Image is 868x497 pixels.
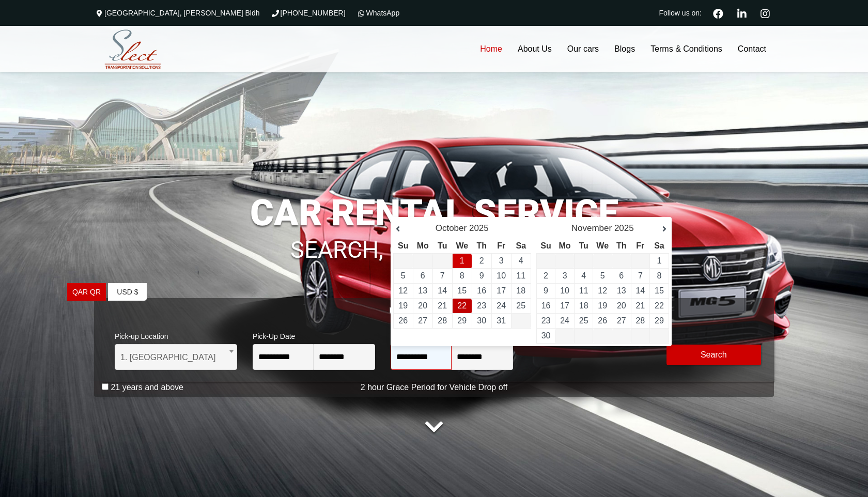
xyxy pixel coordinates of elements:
a: 7 [638,271,643,280]
a: USD $ [108,283,147,301]
span: Saturday [516,241,526,250]
span: Tuesday [579,241,588,250]
a: 2 [479,256,484,265]
a: 6 [421,271,425,280]
a: 11 [579,286,588,295]
a: 21 [438,301,447,310]
span: Sunday [540,241,551,250]
a: 10 [497,271,506,280]
a: 27 [617,316,626,325]
span: 1. Hamad International Airport [115,344,237,370]
a: Prev [396,224,411,235]
a: 11 [516,271,525,280]
a: Linkedin [733,7,751,19]
a: 26 [598,316,607,325]
a: 29 [457,316,467,325]
a: 23 [477,301,486,310]
span: Pick-up Location [115,325,237,344]
button: Modify Search [667,345,762,365]
a: 3 [499,256,504,265]
a: 10 [560,286,569,295]
span: 2025 [614,223,634,233]
a: 26 [398,316,408,325]
a: 30 [541,331,551,340]
a: 23 [541,316,551,325]
a: 28 [438,316,447,325]
a: 20 [617,301,626,310]
a: 8 [460,271,464,280]
a: Instagram [756,7,774,19]
a: 28 [636,316,645,325]
a: 22 [655,301,664,310]
a: 25 [516,301,525,310]
span: Wednesday [456,241,468,250]
a: 25 [579,316,588,325]
a: 12 [398,286,408,295]
a: WhatsApp [356,9,400,17]
span: Friday [636,241,644,250]
span: 2025 [469,223,489,233]
a: Our cars [560,26,607,72]
a: 14 [636,286,645,295]
a: 13 [418,286,427,295]
a: 4 [581,271,586,280]
a: 2 [544,271,548,280]
a: Facebook [709,7,727,19]
span: Saturday [654,241,664,250]
a: 19 [398,301,408,310]
a: 17 [560,301,569,310]
a: 16 [477,286,486,295]
span: October [436,223,467,233]
a: 7 [440,271,445,280]
a: 14 [438,286,447,295]
a: Blogs [607,26,643,72]
a: 18 [579,301,588,310]
a: 31 [497,316,506,325]
a: 8 [657,271,661,280]
a: 9 [479,271,484,280]
span: Monday [559,241,571,250]
a: 27 [418,316,427,325]
a: Next [651,224,667,235]
a: 1 [657,256,661,265]
span: Monday [417,241,429,250]
a: 16 [541,301,551,310]
span: Tuesday [438,241,447,250]
a: 5 [600,271,605,280]
a: 24 [560,316,569,325]
a: Contact [730,26,774,72]
span: Pick-Up Date [253,325,375,344]
span: November [571,223,612,233]
img: Select Rent a Car [97,27,169,72]
a: QAR QR [67,283,106,301]
a: 20 [418,301,427,310]
span: 1. Hamad International Airport [120,345,231,370]
span: Thursday [616,241,627,250]
a: 12 [598,286,607,295]
a: 5 [401,271,406,280]
a: 21 [636,301,645,310]
a: 24 [497,301,506,310]
a: 15 [655,286,664,295]
a: About Us [510,26,560,72]
span: Thursday [476,241,487,250]
a: 29 [655,316,664,325]
span: Wednesday [596,241,609,250]
a: 22 [457,301,467,310]
a: [PHONE_NUMBER] [270,9,346,17]
p: 2 hour Grace Period for Vehicle Drop off [94,381,774,394]
a: 3 [563,271,567,280]
span: Sunday [398,241,408,250]
a: 17 [497,286,506,295]
a: 19 [598,301,607,310]
a: 9 [544,286,548,295]
a: 13 [617,286,626,295]
a: 30 [477,316,486,325]
a: 6 [619,271,624,280]
h1: SEARCH, COMPARE & SAVE [94,223,774,262]
a: Home [472,26,510,72]
a: Terms & Conditions [643,26,730,72]
span: Friday [497,241,505,250]
a: 15 [457,286,467,295]
h1: CAR RENTAL SERVICE [94,195,774,231]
